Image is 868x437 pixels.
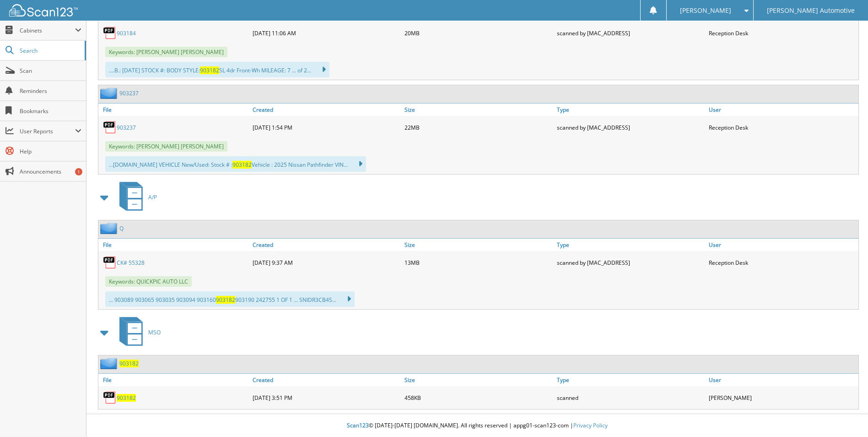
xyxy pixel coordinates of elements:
a: Q [119,224,124,232]
div: 458KB [402,388,554,407]
a: User [706,104,858,116]
a: CK# 55328 [117,259,145,267]
a: 903237 [117,124,136,131]
a: File [98,239,250,251]
div: scanned [555,388,706,407]
div: 1 [75,168,82,175]
span: [PERSON_NAME] [680,8,731,13]
span: Keywords: [PERSON_NAME] [PERSON_NAME] [105,47,227,57]
img: folder2.png [100,358,119,369]
iframe: Chat Widget [822,393,868,437]
div: [DATE] 11:06 AM [250,24,402,42]
a: Size [402,374,554,386]
a: Type [555,374,706,386]
div: scanned by [MAC_ADDRESS] [555,253,706,272]
div: © [DATE]-[DATE] [DOMAIN_NAME]. All rights reserved | appg01-scan123-com | [86,415,868,437]
a: File [98,374,250,386]
span: 903182 [200,66,219,74]
div: [DATE] 1:54 PM [250,118,402,137]
div: scanned by [MAC_ADDRESS] [555,118,706,137]
div: [DATE] 9:37 AM [250,253,402,272]
a: Size [402,104,554,116]
span: 903182 [232,161,252,169]
a: Privacy Policy [573,421,608,429]
div: scanned by [MAC_ADDRESS] [555,24,706,42]
a: Created [250,239,402,251]
span: User Reports [20,127,75,135]
div: ...[DOMAIN_NAME] VEHICLE New/Used: Stock # : Vehicle : 2025 Nissan Pathfinder VIN... [105,156,366,172]
span: Reminders [20,87,81,95]
span: Keywords: [PERSON_NAME] [PERSON_NAME] [105,141,227,152]
img: PDF.png [103,26,117,40]
a: User [706,239,858,251]
a: File [98,104,250,116]
img: PDF.png [103,391,117,404]
div: [DATE] 3:51 PM [250,388,402,407]
a: 903237 [119,89,139,97]
span: A/P [148,193,157,201]
span: Cabinets [20,27,75,34]
img: folder2.png [100,223,119,234]
a: Size [402,239,554,251]
span: Scan [20,67,81,75]
div: 20MB [402,24,554,42]
span: MSO [148,328,161,336]
span: Keywords: QUICKPIC AUTO LLC [105,276,192,287]
div: ....B.: [DATE] STOCK #: BODY STYLE: SL 4dr Front-Wh MILEAGE: 7 ... of 2... [105,62,329,77]
a: Created [250,374,402,386]
div: 13MB [402,253,554,272]
img: scan123-logo-white.svg [9,4,78,16]
a: Type [555,239,706,251]
span: 903182 [216,296,235,304]
a: Type [555,104,706,116]
span: Announcements [20,168,81,175]
span: Bookmarks [20,107,81,115]
a: MSO [114,314,161,350]
a: 903182 [117,394,136,402]
div: Reception Desk [706,24,858,42]
span: [PERSON_NAME] Automotive [767,8,855,13]
span: Help [20,147,81,155]
img: PDF.png [103,256,117,269]
a: User [706,374,858,386]
a: A/P [114,179,157,215]
div: Reception Desk [706,253,858,272]
div: ... 903089 903065 903035 903094 903160 903190 242755 1 OF 1 ... SNIDR3CB4S... [105,291,355,307]
a: 903184 [117,29,136,37]
div: [PERSON_NAME] [706,388,858,407]
a: Created [250,104,402,116]
span: Scan123 [347,421,369,429]
img: PDF.png [103,120,117,134]
div: 22MB [402,118,554,137]
a: 903182 [119,360,139,367]
span: Search [20,47,80,55]
div: Reception Desk [706,118,858,137]
img: folder2.png [100,87,119,99]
